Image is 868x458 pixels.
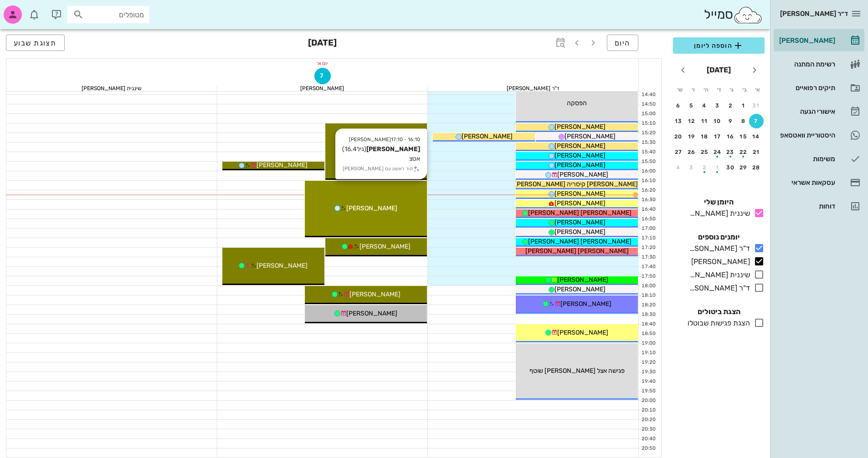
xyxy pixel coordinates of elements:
[555,199,606,207] span: [PERSON_NAME]
[736,118,751,124] div: 8
[687,82,699,97] th: ו׳
[774,195,864,217] a: דוחות
[346,310,397,317] span: [PERSON_NAME]
[639,273,657,280] div: 17:50
[684,145,699,159] button: 26
[529,367,625,375] span: פגישה אצל [PERSON_NAME] שוטף
[639,349,657,357] div: 19:10
[697,102,712,109] div: 4
[752,82,764,97] th: א׳
[639,148,657,156] div: 15:40
[749,118,764,124] div: 7
[555,219,606,226] span: [PERSON_NAME]
[686,283,750,294] div: ד"ר [PERSON_NAME]
[736,98,751,113] button: 1
[684,129,699,144] button: 19
[671,118,686,124] div: 13
[710,133,725,140] div: 17
[639,301,657,309] div: 18:20
[749,98,764,113] button: 31
[777,203,835,210] div: דוחות
[671,149,686,155] div: 27
[671,164,686,171] div: 4
[777,179,835,186] div: עסקאות אשראי
[360,243,411,250] span: [PERSON_NAME]
[697,98,712,113] button: 4
[736,102,751,109] div: 1
[528,209,632,217] span: [PERSON_NAME] [PERSON_NAME]
[639,110,657,118] div: 15:00
[673,37,765,54] button: הוספה ליומן
[6,59,638,68] div: יום א׳
[639,368,657,376] div: 19:30
[555,152,606,159] span: [PERSON_NAME]
[726,82,738,97] th: ג׳
[684,102,699,109] div: 5
[555,123,606,131] span: [PERSON_NAME]
[514,180,638,188] span: [PERSON_NAME] קיסריה [PERSON_NAME]
[736,129,751,144] button: 15
[639,359,657,366] div: 19:20
[749,102,764,109] div: 31
[315,72,330,80] span: 7
[684,98,699,113] button: 5
[697,129,712,144] button: 18
[639,234,657,242] div: 17:10
[557,276,608,284] span: [PERSON_NAME]
[560,300,611,308] span: [PERSON_NAME]
[710,102,725,109] div: 3
[257,161,308,169] span: [PERSON_NAME]
[673,197,765,208] h4: היומן שלי
[639,407,657,414] div: 20:10
[639,378,657,386] div: 19:40
[639,120,657,127] div: 15:10
[688,256,750,267] div: [PERSON_NAME]
[723,118,738,124] div: 9
[697,118,712,124] div: 11
[686,270,750,280] div: שיננית [PERSON_NAME]
[774,77,864,99] a: תיקים רפואיים
[774,148,864,170] a: משימות
[777,84,835,92] div: תיקים רפואיים
[774,101,864,122] a: אישורי הגעה
[671,114,686,128] button: 13
[710,164,725,171] div: 1
[697,164,712,171] div: 2
[639,435,657,443] div: 20:40
[746,62,763,78] button: חודש שעבר
[749,164,764,171] div: 28
[723,98,738,113] button: 2
[777,37,835,44] div: [PERSON_NAME]
[749,149,764,155] div: 21
[639,397,657,405] div: 20:00
[774,124,864,146] a: היסטוריית וואטסאפ
[555,285,606,293] span: [PERSON_NAME]
[736,145,751,159] button: 22
[639,139,657,147] div: 15:30
[314,68,331,84] button: 7
[639,129,657,137] div: 15:20
[723,149,738,155] div: 23
[308,35,337,53] h3: [DATE]
[684,118,699,124] div: 12
[684,164,699,171] div: 3
[639,196,657,204] div: 16:30
[257,262,308,270] span: [PERSON_NAME]
[777,132,835,139] div: היסטוריית וואטסאפ
[639,187,657,194] div: 16:20
[684,133,699,140] div: 19
[749,160,764,175] button: 28
[555,142,606,150] span: [PERSON_NAME]
[565,132,616,140] span: [PERSON_NAME]
[704,5,763,25] div: סמייל
[723,160,738,175] button: 30
[736,149,751,155] div: 22
[671,145,686,159] button: 27
[607,35,638,51] button: היום
[723,145,738,159] button: 23
[639,292,657,300] div: 18:10
[675,62,691,78] button: חודש הבא
[710,145,725,159] button: 24
[774,53,864,75] a: רשימת המתנה
[697,160,712,175] button: 2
